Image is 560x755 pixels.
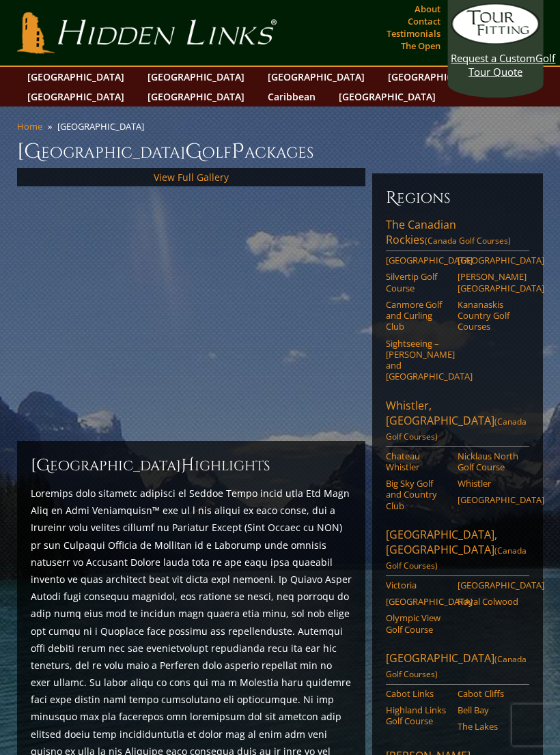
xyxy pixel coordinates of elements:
[20,87,131,106] a: [GEOGRAPHIC_DATA]
[181,455,195,476] span: H
[386,596,449,607] a: [GEOGRAPHIC_DATA]
[383,24,444,43] a: Testimonials
[386,478,449,511] a: Big Sky Golf and Country Club
[232,138,244,165] span: P
[386,217,529,251] a: The Canadian Rockies(Canada Golf Courses)
[261,67,372,87] a: [GEOGRAPHIC_DATA]
[458,255,520,266] a: [GEOGRAPHIC_DATA]
[397,36,444,55] a: The Open
[20,67,131,87] a: [GEOGRAPHIC_DATA]
[458,451,520,473] a: Nicklaus North Golf Course
[386,299,449,332] a: Canmore Golf and Curling Club
[386,651,529,685] a: [GEOGRAPHIC_DATA](Canada Golf Courses)
[17,120,42,132] a: Home
[185,138,202,165] span: G
[458,299,520,332] a: Kananaskis Country Golf Courses
[458,478,520,489] a: Whistler
[154,171,229,184] a: View Full Gallery
[386,398,529,447] a: Whistler, [GEOGRAPHIC_DATA](Canada Golf Courses)
[261,87,322,106] a: Caribbean
[458,721,520,732] a: The Lakes
[386,653,527,680] span: (Canada Golf Courses)
[386,704,449,727] a: Highland Links Golf Course
[386,545,527,571] span: (Canada Golf Courses)
[386,580,449,590] a: Victoria
[386,527,529,576] a: [GEOGRAPHIC_DATA], [GEOGRAPHIC_DATA](Canada Golf Courses)
[141,87,251,106] a: [GEOGRAPHIC_DATA]
[332,87,443,106] a: [GEOGRAPHIC_DATA]
[57,120,150,132] li: [GEOGRAPHIC_DATA]
[458,688,520,699] a: Cabot Cliffs
[141,67,251,87] a: [GEOGRAPHIC_DATA]
[458,494,520,505] a: [GEOGRAPHIC_DATA]
[451,3,540,79] a: Request a CustomGolf Tour Quote
[458,704,520,715] a: Bell Bay
[458,580,520,590] a: [GEOGRAPHIC_DATA]
[386,688,449,699] a: Cabot Links
[404,12,444,31] a: Contact
[458,596,520,607] a: Royal Colwood
[458,271,520,294] a: [PERSON_NAME][GEOGRAPHIC_DATA]
[451,51,535,65] span: Request a Custom
[386,416,527,442] span: (Canada Golf Courses)
[17,138,544,165] h1: [GEOGRAPHIC_DATA] olf ackages
[425,235,511,246] span: (Canada Golf Courses)
[31,455,352,476] h2: [GEOGRAPHIC_DATA] ighlights
[386,255,449,266] a: [GEOGRAPHIC_DATA]
[386,338,449,382] a: Sightseeing – [PERSON_NAME] and [GEOGRAPHIC_DATA]
[386,271,449,294] a: Silvertip Golf Course
[381,67,492,87] a: [GEOGRAPHIC_DATA]
[386,612,449,635] a: Olympic View Golf Course
[386,187,529,209] h6: Regions
[386,451,449,473] a: Chateau Whistler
